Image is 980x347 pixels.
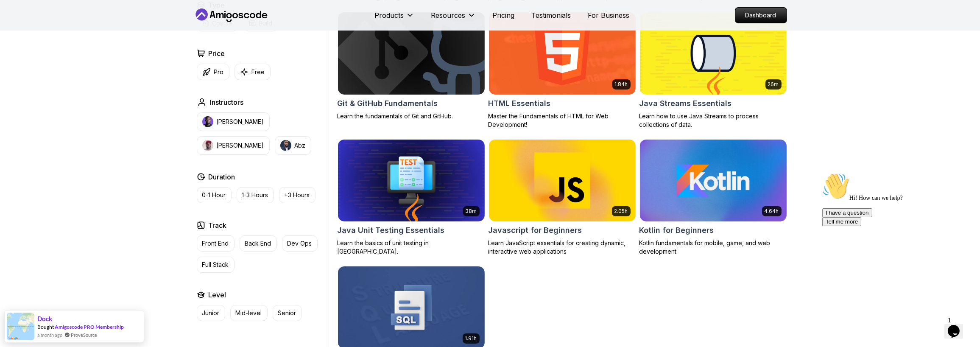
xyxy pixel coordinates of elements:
h2: Level [209,290,226,300]
p: Products [375,10,404,20]
a: Dashboard [735,7,787,23]
h2: Javascript for Beginners [489,224,582,236]
a: ProveSource [71,331,97,339]
p: Junior [202,309,220,317]
a: Pricing [493,10,515,20]
h2: Duration [209,172,235,182]
button: Pro [197,64,229,80]
iframe: chat widget [944,313,972,339]
p: Learn the basics of unit testing in [GEOGRAPHIC_DATA]. [338,239,485,256]
button: Back End [240,235,277,252]
img: :wave: [3,3,31,31]
a: Java Unit Testing Essentials card38mJava Unit Testing EssentialsLearn the basics of unit testing ... [338,139,485,256]
p: Back End [245,239,271,248]
h2: Track [209,220,227,230]
button: Junior [197,305,225,321]
button: +3 Hours [279,187,315,203]
span: Dock [37,315,52,322]
img: instructor img [202,116,213,127]
p: Front End [202,239,229,248]
button: Mid-level [230,305,268,321]
img: Java Streams Essentials card [640,12,787,95]
img: instructor img [202,140,213,151]
h2: Git & GitHub Fundamentals [338,98,438,109]
a: For Business [588,10,630,20]
a: Testimonials [532,10,571,20]
button: Free [235,64,271,80]
img: instructor img [280,140,291,151]
p: Dev Ops [288,239,312,248]
div: 👋Hi! How can we help?I have a questionTell me more [3,3,156,57]
img: provesource social proof notification image [7,313,34,340]
a: Java Streams Essentials card26mJava Streams EssentialsLearn how to use Java Streams to process co... [639,12,787,129]
a: Amigoscode PRO Membership [55,324,124,330]
a: Git & GitHub Fundamentals cardGit & GitHub FundamentalsLearn the fundamentals of Git and GitHub. [338,12,485,120]
p: Pro [214,68,224,76]
img: Git & GitHub Fundamentals card [338,12,485,95]
span: Bought [37,324,54,330]
p: Learn the fundamentals of Git and GitHub. [338,112,485,120]
a: Javascript for Beginners card2.05hJavascript for BeginnersLearn JavaScript essentials for creatin... [489,139,636,256]
h2: Kotlin for Beginners [639,224,714,236]
p: Dashboard [735,8,787,23]
button: 0-1 Hour [197,187,232,203]
span: a month ago [37,331,62,339]
p: 1-3 Hours [242,191,268,199]
button: 1-3 Hours [237,187,274,203]
h2: Java Streams Essentials [639,98,732,109]
p: 38m [466,208,477,215]
p: 1.84h [615,81,628,88]
button: Front End [197,235,235,252]
button: Full Stack [197,257,235,273]
img: HTML Essentials card [489,12,636,95]
a: Kotlin for Beginners card4.64hKotlin for BeginnersKotlin fundamentals for mobile, game, and web d... [639,139,787,256]
iframe: chat widget [819,169,972,309]
a: HTML Essentials card1.84hHTML EssentialsMaster the Fundamentals of HTML for Web Development! [489,12,636,129]
button: Dev Ops [282,235,318,252]
p: 1.91h [465,335,477,342]
p: Full Stack [202,260,229,269]
h2: Price [209,48,225,59]
p: Learn JavaScript essentials for creating dynamic, interactive web applications [489,239,636,256]
p: [PERSON_NAME] [217,141,264,150]
button: I have a question [3,39,53,48]
h2: Instructors [210,97,244,107]
button: instructor imgAbz [275,136,311,155]
p: +3 Hours [285,191,310,199]
p: Free [252,68,265,76]
p: Master the Fundamentals of HTML for Web Development! [489,112,636,129]
p: [PERSON_NAME] [217,118,264,126]
img: Java Unit Testing Essentials card [338,140,485,222]
h2: Java Unit Testing Essentials [338,224,445,236]
p: Kotlin fundamentals for mobile, game, and web development [639,239,787,256]
p: Abz [295,141,306,150]
button: Resources [431,10,476,27]
h2: HTML Essentials [489,98,551,109]
span: Hi! How can we help? [3,25,84,32]
p: 2.05h [614,208,628,215]
button: Products [375,10,414,27]
p: Resources [431,10,466,20]
img: Kotlin for Beginners card [636,137,790,224]
button: instructor img[PERSON_NAME] [197,112,270,131]
p: Senior [278,309,296,317]
button: Senior [273,305,302,321]
p: 0-1 Hour [202,191,226,199]
p: 4.64h [765,208,779,215]
p: Learn how to use Java Streams to process collections of data. [639,112,787,129]
button: instructor img[PERSON_NAME] [197,136,270,155]
button: Tell me more [3,48,42,57]
p: 26m [768,81,779,88]
img: Javascript for Beginners card [489,140,636,222]
p: Mid-level [236,309,262,317]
